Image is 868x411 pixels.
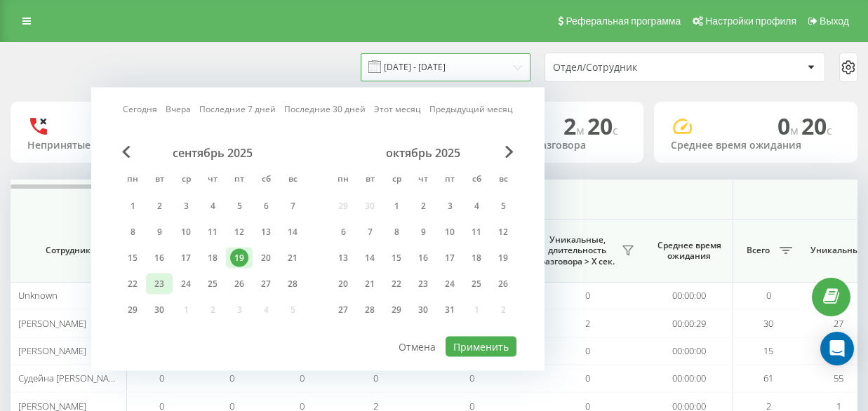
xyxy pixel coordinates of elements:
div: 18 [467,249,486,267]
div: 6 [334,223,352,241]
span: Уникальные [810,245,861,256]
span: Настройки профиля [705,15,796,27]
div: сб 6 сент. 2025 г. [253,196,279,217]
div: 30 [414,301,432,319]
div: чт 16 окт. 2025 г. [410,248,436,269]
div: 19 [494,249,512,267]
div: 13 [257,223,275,241]
abbr: воскресенье [493,170,514,191]
div: 5 [230,197,248,215]
div: ср 29 окт. 2025 г. [383,299,410,321]
div: пт 3 окт. 2025 г. [436,196,463,217]
div: пт 26 сент. 2025 г. [226,274,253,295]
div: ср 17 сент. 2025 г. [173,248,199,269]
div: пт 10 окт. 2025 г. [436,222,463,243]
span: 0 [469,372,474,384]
span: 0 [766,289,771,302]
a: Сегодня [123,102,157,116]
abbr: четверг [202,170,223,191]
div: 6 [257,197,275,215]
div: 3 [441,197,459,215]
div: 30 [150,301,168,319]
div: пн 13 окт. 2025 г. [330,248,356,269]
span: [PERSON_NAME] [18,317,86,330]
div: 19 [230,249,248,267]
div: 29 [123,301,142,319]
div: чт 23 окт. 2025 г. [410,274,436,295]
div: 2 [414,197,432,215]
abbr: среда [175,170,196,191]
div: 17 [441,249,459,267]
div: 24 [177,275,195,293]
abbr: суббота [255,170,276,191]
span: 61 [763,372,773,384]
span: 0 [585,289,590,302]
div: 11 [203,223,222,241]
span: м [790,123,801,138]
div: чт 30 окт. 2025 г. [410,299,436,321]
div: ср 15 окт. 2025 г. [383,248,410,269]
a: Последние 30 дней [284,102,366,116]
abbr: понедельник [122,170,143,191]
div: сентябрь 2025 [119,146,306,160]
abbr: пятница [439,170,460,191]
div: вт 23 сент. 2025 г. [146,274,173,295]
div: 20 [334,275,352,293]
div: 1 [123,197,142,215]
span: Выход [820,15,849,27]
div: вт 21 окт. 2025 г. [356,274,383,295]
td: 00:00:00 [646,365,733,392]
div: 16 [150,249,168,267]
span: Уникальные, длительность разговора > Х сек. [537,234,617,267]
div: сб 25 окт. 2025 г. [463,274,490,295]
div: вт 14 окт. 2025 г. [356,248,383,269]
div: 3 [177,197,195,215]
div: 21 [361,275,379,293]
div: чт 25 сент. 2025 г. [199,274,226,295]
abbr: суббота [466,170,487,191]
div: вс 7 сент. 2025 г. [279,196,306,217]
div: пн 6 окт. 2025 г. [330,222,356,243]
div: вс 19 окт. 2025 г. [490,248,516,269]
div: 28 [361,301,379,319]
span: Среднее время ожидания [656,240,722,262]
abbr: среда [386,170,407,191]
div: пн 27 окт. 2025 г. [330,299,356,321]
div: пт 5 сент. 2025 г. [226,196,253,217]
div: октябрь 2025 [330,146,516,160]
span: Unknown [18,289,58,302]
div: 20 [257,249,275,267]
span: 0 [585,372,590,384]
div: пт 12 сент. 2025 г. [226,222,253,243]
abbr: четверг [413,170,434,191]
div: 15 [387,249,406,267]
abbr: понедельник [333,170,354,191]
span: c [613,123,618,138]
div: 13 [334,249,352,267]
span: 20 [801,111,832,141]
div: 8 [123,223,142,241]
div: 5 [494,197,512,215]
div: сб 4 окт. 2025 г. [463,196,490,217]
span: 55 [834,372,843,384]
div: 2 [150,197,168,215]
div: пт 17 окт. 2025 г. [436,248,463,269]
span: 15 [763,344,773,357]
a: Этот месяц [374,102,421,116]
div: 16 [414,249,432,267]
span: 0 [159,372,164,384]
div: пт 31 окт. 2025 г. [436,299,463,321]
div: вт 30 сент. 2025 г. [146,299,173,321]
div: 24 [441,275,459,293]
span: 2 [563,111,587,141]
div: пн 22 сент. 2025 г. [119,274,146,295]
div: сб 20 сент. 2025 г. [253,248,279,269]
div: 31 [441,301,459,319]
div: ср 1 окт. 2025 г. [383,196,410,217]
span: Сотрудник [22,245,114,256]
div: ср 22 окт. 2025 г. [383,274,410,295]
div: чт 2 окт. 2025 г. [410,196,436,217]
div: пт 19 сент. 2025 г. [226,248,253,269]
span: Судейна [PERSON_NAME] [18,372,124,384]
div: 15 [123,249,142,267]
